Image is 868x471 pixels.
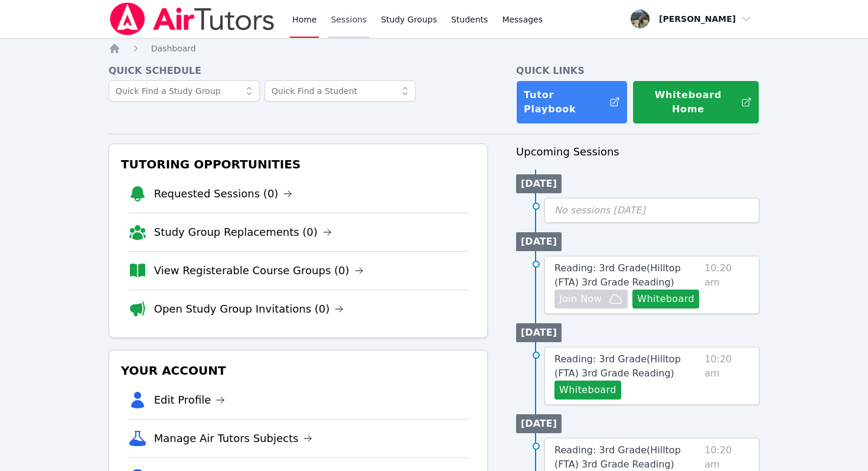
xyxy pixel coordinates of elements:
[516,414,562,433] li: [DATE]
[559,292,602,306] span: Join Now
[704,352,749,399] span: 10:20 am
[516,64,759,78] h4: Quick Links
[632,290,699,308] button: Whiteboard
[516,144,759,160] h3: Upcoming Sessions
[704,261,749,308] span: 10:20 am
[109,43,760,54] nav: Breadcrumb
[154,392,226,408] a: Edit Profile
[119,360,478,381] h3: Your Account
[554,352,700,381] a: Reading: 3rd Grade(Hilltop (FTA) 3rd Grade Reading)
[554,261,700,290] a: Reading: 3rd Grade(Hilltop (FTA) 3rd Grade Reading)
[554,262,681,288] span: Reading: 3rd Grade ( Hilltop (FTA) 3rd Grade Reading )
[502,14,543,25] span: Messages
[516,80,628,124] a: Tutor Playbook
[554,204,645,216] span: No sessions [DATE]
[109,2,276,35] img: Air Tutors
[265,80,416,102] input: Quick Find a Student
[516,232,562,251] li: [DATE]
[554,444,681,470] span: Reading: 3rd Grade ( Hilltop (FTA) 3rd Grade Reading )
[554,353,681,379] span: Reading: 3rd Grade ( Hilltop (FTA) 3rd Grade Reading )
[154,224,332,241] a: Study Group Replacements (0)
[154,186,293,202] a: Requested Sessions (0)
[554,381,621,399] button: Whiteboard
[154,430,313,447] a: Manage Air Tutors Subjects
[154,301,344,317] a: Open Study Group Invitations (0)
[554,290,628,308] button: Join Now
[516,323,562,342] li: [DATE]
[516,174,562,193] li: [DATE]
[151,43,196,54] a: Dashboard
[151,44,196,53] span: Dashboard
[119,154,478,175] h3: Tutoring Opportunities
[154,262,364,279] a: View Registerable Course Groups (0)
[632,80,759,124] button: Whiteboard Home
[109,64,488,78] h4: Quick Schedule
[109,80,260,102] input: Quick Find a Study Group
